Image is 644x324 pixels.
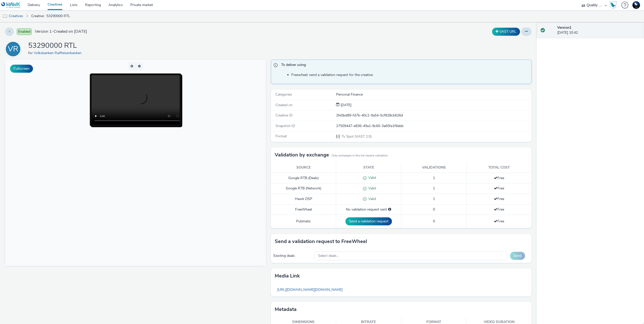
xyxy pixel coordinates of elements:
[28,41,84,51] h1: 53290000 RTL
[275,103,293,107] span: Created on
[510,252,525,260] button: Send
[8,42,18,56] div: VR
[275,285,345,295] a: [URL][DOMAIN_NAME][DOMAIN_NAME]
[339,207,398,212] div: No validation request sent
[388,207,391,212] div: Please select a deal below and click on Send to send a validation request to FreeWheel.
[275,306,297,313] h3: Metadata
[29,10,73,22] a: Creative : 53290000 RTL
[345,217,392,225] button: Send a validation request
[35,29,87,34] span: Version 1 - Created on [DATE]
[401,163,466,173] th: Validations
[275,124,295,128] span: Snapshot ID
[341,134,372,139] span: Tv Spot (VAST 2.0)
[271,194,336,205] td: Hawk DSP
[275,134,287,139] span: Format
[275,272,300,280] h3: Media link
[367,175,376,180] span: Valid
[609,1,619,9] a: Hawk Academy
[1,2,21,8] img: undefined Logo
[557,25,571,30] strong: Version 1
[332,154,388,158] small: Only exchanges in this list require validation
[632,1,640,9] img: Support Hawk
[34,51,84,55] a: Volksbanken Raiffeisenbanken
[271,183,336,194] td: Google RTB (Network)
[494,176,504,180] span: Free
[466,163,532,173] th: Total cost
[433,219,435,224] span: 0
[3,14,8,19] img: tv
[491,28,521,36] div: Duplicate the creative as a VAST URL
[275,113,293,118] span: Creative ID
[336,92,531,97] div: Personal Finance
[494,186,504,191] span: Free
[433,196,435,201] span: 1
[273,253,312,258] div: Existing deals
[340,103,351,108] div: Creation 11 September 2025, 10:42
[275,151,329,159] h3: Validation by exchange
[367,196,376,201] span: Valid
[271,163,336,173] th: Source
[494,219,504,224] span: Free
[492,28,520,36] button: VAST URL
[336,124,531,129] div: 27509447-e836-49a1-8c60-3a65fa1f6ebb
[494,207,504,212] span: Free
[494,196,504,201] span: Free
[28,51,34,55] span: for
[433,186,435,191] span: 1
[275,238,367,245] h3: Send a validation request to FreeWheel
[281,62,527,69] span: To deliver using:
[271,173,336,183] td: Google RTB (Deals)
[433,207,435,212] span: 0
[336,113,531,118] div: 2fe5bd89-fd7b-40c2-9a54-5cf828cb626d
[291,72,529,77] li: Freewheel: send a validation request for the creative
[271,204,336,215] td: FreeWheel
[609,1,617,9] img: Hawk Academy
[10,65,33,73] button: Fullscreen
[17,28,32,35] span: Enabled
[336,163,401,173] th: State
[318,254,339,258] span: Select deals...
[275,92,292,97] span: Categories
[433,176,435,180] span: 1
[271,215,336,228] td: Pubmatic
[557,25,640,35] div: [DATE] 10:42
[367,186,376,191] span: Valid
[5,47,23,51] a: VR
[340,103,351,107] span: [DATE]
